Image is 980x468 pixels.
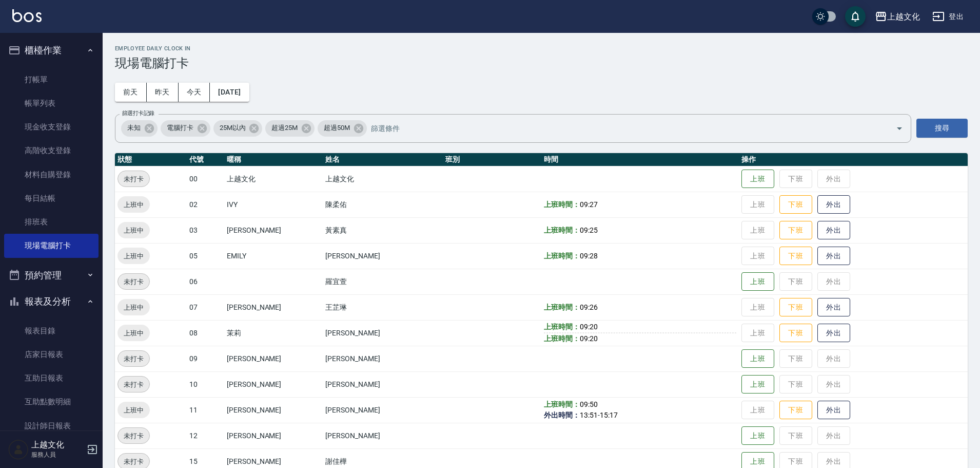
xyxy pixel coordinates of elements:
[161,123,200,133] span: 電腦打卡
[817,324,850,343] button: 外出
[871,6,924,27] button: 上越文化
[318,123,356,133] span: 超過50M
[887,10,920,23] div: 上越文化
[4,186,99,210] a: 每日結帳
[4,262,99,289] button: 預約管理
[4,210,99,234] a: 排班表
[817,195,850,214] button: 外出
[187,346,224,371] td: 09
[580,303,598,311] span: 09:26
[323,371,443,397] td: [PERSON_NAME]
[31,450,84,459] p: 服務人員
[224,397,323,423] td: [PERSON_NAME]
[544,303,580,311] b: 上班時間：
[845,6,866,27] button: save
[368,119,878,137] input: 篩選條件
[179,83,210,102] button: 今天
[323,153,443,166] th: 姓名
[224,243,323,269] td: EMILY
[544,334,580,343] b: 上班時間：
[121,123,147,133] span: 未知
[187,153,224,166] th: 代號
[265,123,304,133] span: 超過25M
[187,294,224,320] td: 07
[118,456,149,467] span: 未打卡
[118,430,149,441] span: 未打卡
[323,320,443,346] td: [PERSON_NAME]
[741,272,774,291] button: 上班
[187,423,224,448] td: 12
[187,192,224,217] td: 02
[580,400,598,408] span: 09:50
[817,298,850,317] button: 外出
[4,414,99,438] a: 設計師日報表
[12,9,42,22] img: Logo
[544,400,580,408] b: 上班時間：
[741,426,774,445] button: 上班
[817,221,850,240] button: 外出
[928,7,968,26] button: 登出
[544,200,580,209] b: 上班時間：
[117,405,150,416] span: 上班中
[224,166,323,192] td: 上越文化
[817,247,850,266] button: 外出
[580,411,598,419] span: 13:51
[224,320,323,346] td: 茉莉
[117,199,150,210] span: 上班中
[121,120,158,137] div: 未知
[117,302,150,313] span: 上班中
[117,328,150,339] span: 上班中
[187,320,224,346] td: 08
[187,371,224,397] td: 10
[115,56,968,70] h3: 現場電腦打卡
[779,247,812,266] button: 下班
[544,252,580,260] b: 上班時間：
[779,324,812,343] button: 下班
[891,120,908,137] button: Open
[741,375,774,394] button: 上班
[224,294,323,320] td: [PERSON_NAME]
[117,225,150,236] span: 上班中
[31,440,84,450] h5: 上越文化
[323,243,443,269] td: [PERSON_NAME]
[4,37,99,64] button: 櫃檯作業
[544,411,580,419] b: 外出時間：
[115,83,147,102] button: 前天
[115,45,968,52] h2: Employee Daily Clock In
[323,397,443,423] td: [PERSON_NAME]
[187,243,224,269] td: 05
[323,166,443,192] td: 上越文化
[318,120,367,137] div: 超過50M
[323,217,443,243] td: 黃素真
[4,319,99,343] a: 報表目錄
[323,423,443,448] td: [PERSON_NAME]
[118,276,149,287] span: 未打卡
[115,153,187,166] th: 狀態
[580,323,598,331] span: 09:20
[224,217,323,243] td: [PERSON_NAME]
[8,439,29,460] img: Person
[122,109,154,117] label: 篩選打卡記錄
[224,153,323,166] th: 暱稱
[779,195,812,214] button: 下班
[187,166,224,192] td: 00
[916,119,968,138] button: 搜尋
[224,423,323,448] td: [PERSON_NAME]
[213,123,252,133] span: 25M以內
[147,83,179,102] button: 昨天
[213,120,263,137] div: 25M以內
[4,234,99,257] a: 現場電腦打卡
[224,192,323,217] td: IVY
[580,252,598,260] span: 09:28
[210,83,249,102] button: [DATE]
[541,397,739,423] td: -
[118,379,149,390] span: 未打卡
[443,153,541,166] th: 班別
[741,349,774,368] button: 上班
[4,68,99,91] a: 打帳單
[817,401,850,420] button: 外出
[4,163,99,186] a: 材料自購登錄
[323,269,443,294] td: 羅宜萱
[4,343,99,366] a: 店家日報表
[544,226,580,234] b: 上班時間：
